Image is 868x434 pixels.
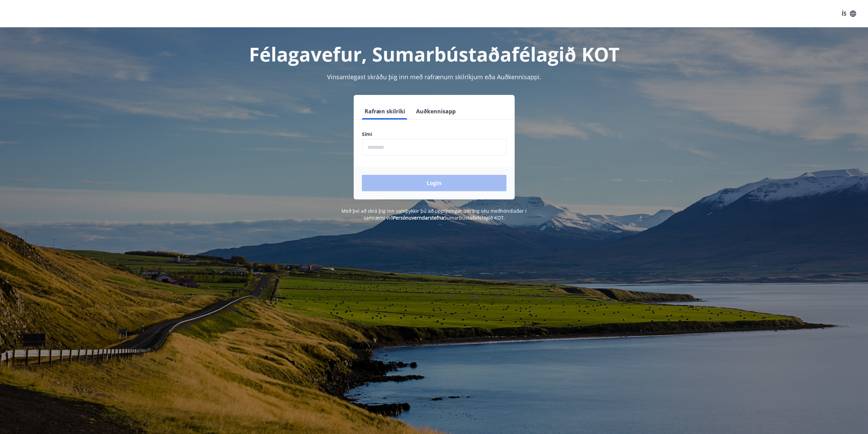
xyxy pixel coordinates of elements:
a: Persónuverndarstefna [393,214,444,221]
button: Rafræn skilríki [362,103,408,120]
button: Auðkennisapp [413,103,458,120]
span: Með því að skrá þig inn samþykkir þú að upplýsingar um þig séu meðhöndlaðar í samræmi við Sumarbú... [341,208,527,221]
h1: Félagavefur, Sumarbústaðafélagið KOT [197,41,672,67]
label: Sími [362,131,506,138]
button: ÍS [838,8,860,20]
span: Vinsamlegast skráðu þig inn með rafrænum skilríkjum eða Auðkennisappi. [327,73,541,81]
